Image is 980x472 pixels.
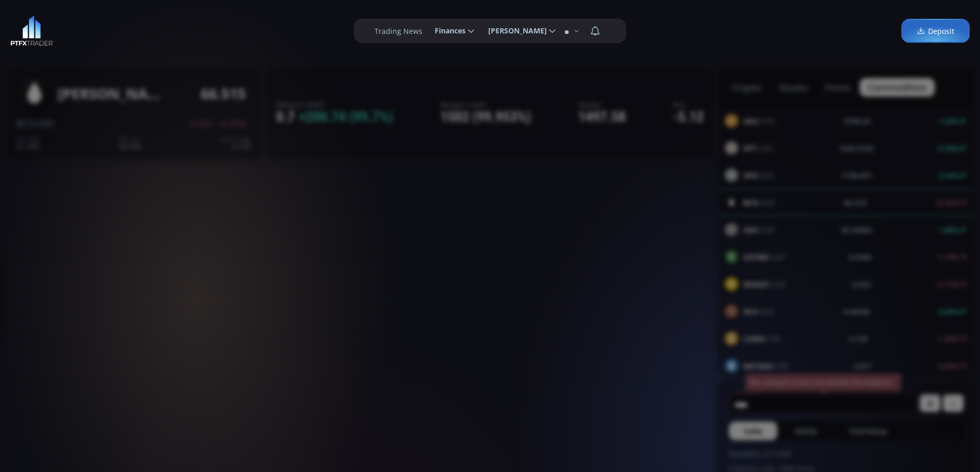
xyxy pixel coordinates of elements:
[427,21,466,41] span: Finances
[10,15,53,46] img: LOGO
[481,21,547,41] span: [PERSON_NAME]
[375,26,422,36] label: Trading News
[901,19,970,43] a: Deposit
[917,26,954,36] span: Deposit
